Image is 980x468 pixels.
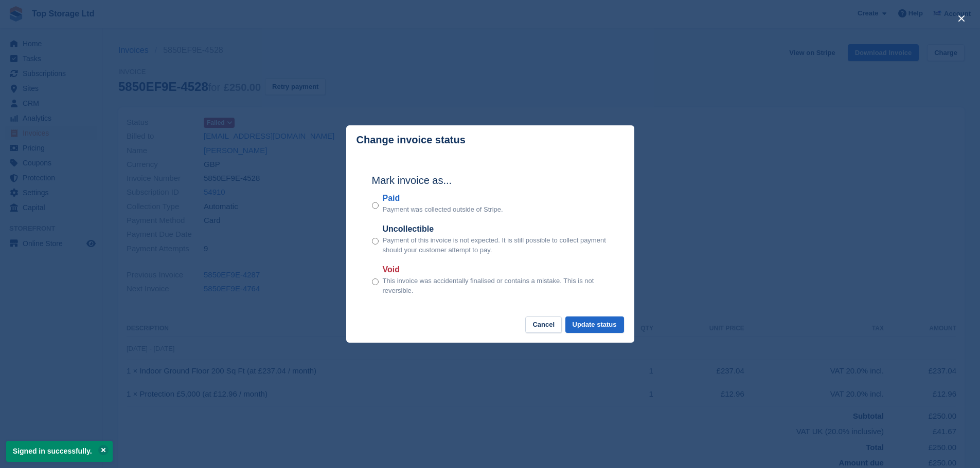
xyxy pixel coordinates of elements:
[383,264,609,276] label: Void
[953,10,970,27] button: close
[383,276,609,296] p: This invoice was accidentally finalised or contains a mistake. This is not reversible.
[525,316,562,333] button: Cancel
[357,134,466,146] p: Change invoice status
[383,192,503,204] label: Paid
[565,316,624,333] button: Update status
[383,223,609,235] label: Uncollectible
[6,441,113,462] p: Signed in successfully.
[383,204,503,215] p: Payment was collected outside of Stripe.
[372,173,609,188] h2: Mark invoice as...
[383,235,609,255] p: Payment of this invoice is not expected. It is still possible to collect payment should your cust...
